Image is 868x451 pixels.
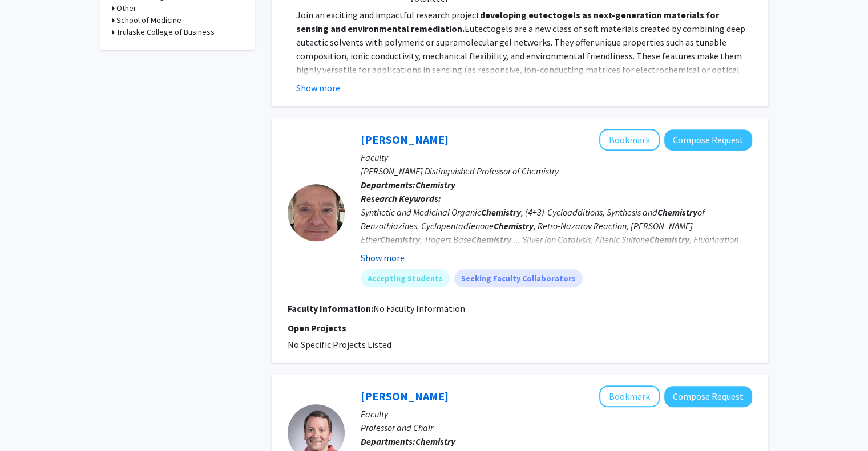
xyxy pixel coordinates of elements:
[361,151,752,164] p: Faculty
[373,303,465,314] span: No Faculty Information
[361,164,752,178] p: [PERSON_NAME] Distinguished Professor of Chemistry
[296,8,752,131] p: Join an exciting and impactful research project Eutectogels are a new class of soft materials cre...
[288,303,373,314] b: Faculty Information:
[649,234,689,245] b: Chemistry
[481,206,521,218] b: Chemistry
[599,385,660,407] button: Add Justin Walensky to Bookmarks
[361,132,449,147] a: [PERSON_NAME]
[471,234,511,245] b: Chemistry
[664,129,752,151] button: Compose Request to Michael Harmata
[116,2,136,14] h3: Other
[380,234,420,245] b: Chemistry
[361,251,405,265] button: Show more
[116,26,215,38] h3: Trulaske College of Business
[361,421,752,434] p: Professor and Chair
[494,220,534,231] b: Chemistry
[361,389,449,403] a: [PERSON_NAME]
[664,386,752,407] button: Compose Request to Justin Walensky
[288,321,752,335] p: Open Projects
[296,81,340,95] button: Show more
[116,14,181,26] h3: School of Medicine
[361,193,441,204] b: Research Keywords:
[361,436,415,447] b: Departments:
[296,9,719,34] strong: developing eutectogels as next-generation materials for sensing and environmental remediation.
[415,436,455,447] b: Chemistry
[415,179,455,190] b: Chemistry
[288,339,391,350] span: No Specific Projects Listed
[361,269,450,287] mat-chip: Accepting Students
[657,206,697,218] b: Chemistry
[9,400,49,442] iframe: Chat
[361,205,752,260] div: Synthetic and Medicinal Organic , (4+3)-Cycloadditions, Synthesis and of Benzothiazines, Cyclopen...
[454,269,583,287] mat-chip: Seeking Faculty Collaborators
[599,129,660,151] button: Add Michael Harmata to Bookmarks
[361,179,415,190] b: Departments:
[361,407,752,421] p: Faculty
